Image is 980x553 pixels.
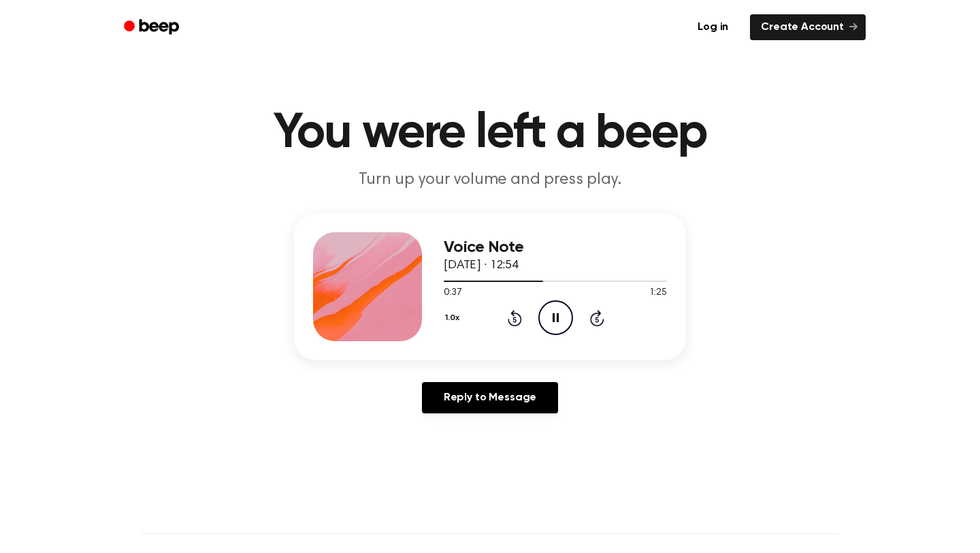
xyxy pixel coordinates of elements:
[444,238,667,257] h3: Voice Note
[750,14,866,40] a: Create Account
[444,286,461,300] span: 0:37
[444,306,464,330] button: 1.0x
[649,286,667,300] span: 1:25
[444,259,519,272] span: [DATE] · 12:54
[142,109,838,158] h1: You were left a beep
[684,12,742,43] a: Log in
[422,382,558,413] a: Reply to Message
[114,14,191,41] a: Beep
[229,169,751,191] p: Turn up your volume and press play.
